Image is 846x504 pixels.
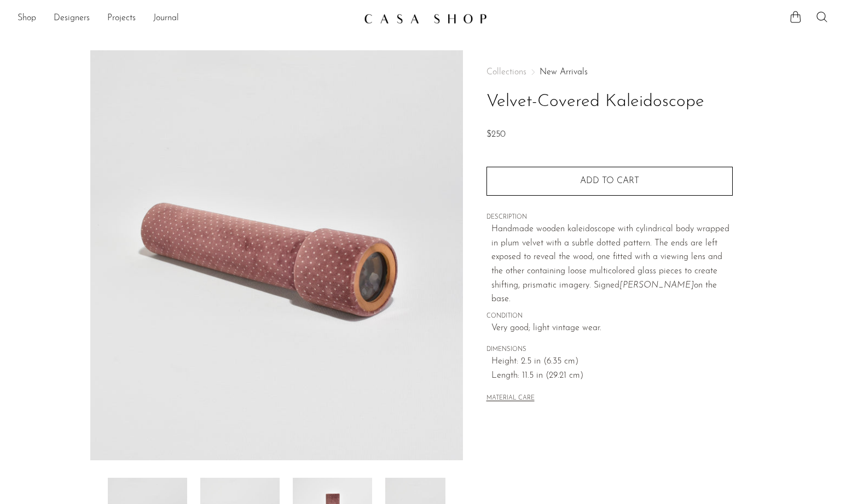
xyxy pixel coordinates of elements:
span: DESCRIPTION [486,213,733,222]
nav: Breadcrumbs [486,68,733,77]
a: Journal [153,11,179,26]
em: [PERSON_NAME] [619,281,694,290]
img: Velvet-Covered Kaleidoscope [90,50,463,460]
span: CONDITION [486,312,733,321]
button: Add to cart [486,167,733,195]
a: Shop [18,11,36,26]
span: Length: 11.5 in (29.21 cm) [491,369,733,383]
nav: Desktop navigation [18,9,355,28]
span: Very good; light vintage wear. [491,321,733,336]
span: Collections [486,68,526,77]
p: Handmade wooden kaleidoscope with cylindrical body wrapped in plum velvet with a subtle dotted pa... [491,222,733,307]
button: MATERIAL CARE [486,395,535,403]
ul: NEW HEADER MENU [18,9,355,28]
h1: Velvet-Covered Kaleidoscope [486,88,733,116]
a: New Arrivals [540,68,588,77]
a: Designers [54,11,90,26]
span: Height: 2.5 in (6.35 cm) [491,355,733,369]
span: DIMENSIONS [486,345,733,355]
a: Projects [107,11,136,26]
span: Add to cart [580,177,639,185]
span: $250 [486,130,506,139]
